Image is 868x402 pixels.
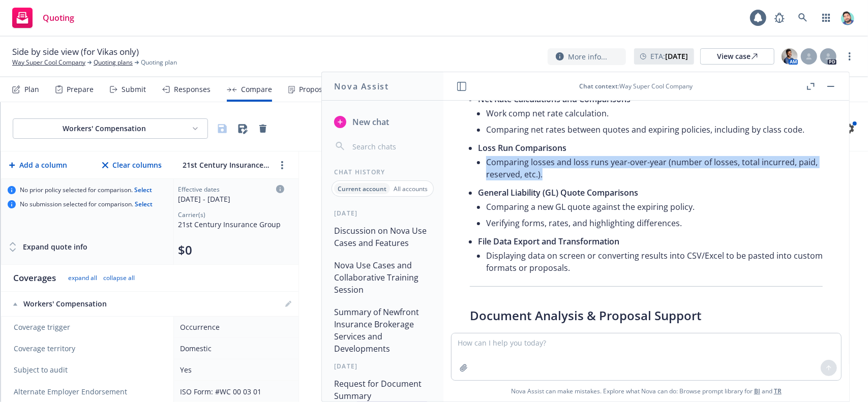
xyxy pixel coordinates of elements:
span: More info... [568,51,607,62]
span: Alternate Employer Endorsement [14,387,127,397]
li: Work comp net rate calculation. [486,105,823,121]
span: Loss Run Comparisons [478,142,566,153]
div: [DATE] [322,362,443,370]
img: photo [840,10,856,26]
div: [DATE] [322,209,443,218]
div: Propose [299,85,326,94]
span: Nova Assist can make mistakes. Explore what Nova can do: Browse prompt library for and [447,381,845,401]
button: Nova Use Cases and Collaborative Training Session [330,256,435,299]
span: General Liability (GL) Quote Comparisons [478,187,638,198]
div: Carrier(s) [178,210,284,219]
a: editPencil [282,298,294,310]
span: Coverage territory [14,344,163,354]
div: Responses [174,85,211,94]
p: All accounts [394,184,428,193]
div: Workers' Compensation [21,123,187,134]
span: Quoting [43,14,74,22]
h3: Document Analysis & Proposal Support [470,307,823,324]
p: Current account [338,184,386,193]
div: [DATE] - [DATE] [178,194,284,204]
button: Workers' Compensation [13,118,208,139]
div: Occurrence [180,322,288,332]
button: collapse all [103,274,135,282]
a: more [276,159,288,171]
li: Comparing losses and loss runs year-over-year (number of losses, total incurred, paid, reserved, ... [486,154,823,182]
input: Search chats [350,139,431,153]
div: Workers' Compensation [13,299,164,309]
input: 21st Century Insurance Group [180,158,272,172]
span: Net Rate Calculations and Comparisons [478,94,631,105]
span: No submission selected for comparison. [20,200,153,208]
div: Coverages [13,272,56,284]
span: ETA : [650,51,688,61]
button: Add a column [7,155,69,175]
a: more [844,50,856,63]
div: Click to edit column carrier quote details [178,185,284,204]
div: ISO Form: #WC 00 03 01 [180,386,288,397]
a: BI [754,387,760,395]
div: Effective dates [178,185,284,194]
button: More info... [548,48,626,65]
span: Quoting plan [141,58,177,67]
div: Plan [24,85,39,94]
span: New chat [350,116,389,128]
button: expand all [68,274,97,282]
strong: [DATE] [665,51,688,61]
a: View case [700,48,774,65]
li: Displaying data on screen or converting results into CSV/Excel to be pasted into custom formats o... [486,248,823,276]
span: Side by side view (for Vikas only) [12,46,139,58]
button: New chat [330,113,435,131]
button: Summary of Newfront Insurance Brokerage Services and Developments [330,303,435,358]
div: Chat History [322,168,443,176]
button: $0 [178,242,192,258]
a: Quoting plans [94,58,133,67]
div: Domestic [180,343,288,354]
div: Submit [122,85,146,94]
button: Discussion on Nova Use Cases and Features [330,222,435,252]
button: Clear columns [100,155,164,175]
span: File Data Export and Transformation [478,236,619,247]
div: View case [717,49,758,64]
div: : Way Super Cool Company [468,82,804,90]
span: Coverage trigger [14,322,163,332]
span: Subject to audit [14,365,163,375]
a: Switch app [816,8,836,28]
h1: Nova Assist [334,80,389,92]
div: Compare [241,85,272,94]
span: No prior policy selected for comparison. [20,186,152,194]
div: Yes [180,364,288,375]
li: Comparing a new GL quote against the expiring policy. [486,199,823,215]
a: Quoting [8,4,78,32]
li: Comparing net rates between quotes and expiring policies, including by class code. [486,121,823,138]
a: Search [793,8,813,28]
li: Verifying forms, rates, and highlighting differences. [486,215,823,231]
div: 21st Century Insurance Group [178,219,284,230]
a: Report a Bug [769,8,790,28]
a: Way Super Cool Company [12,58,85,67]
div: Total premium (click to edit billing info) [178,242,284,258]
div: Prepare [67,85,94,94]
img: photo [782,48,798,65]
a: TR [774,387,782,395]
span: Chat context [580,82,618,90]
button: Expand quote info [8,237,87,257]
